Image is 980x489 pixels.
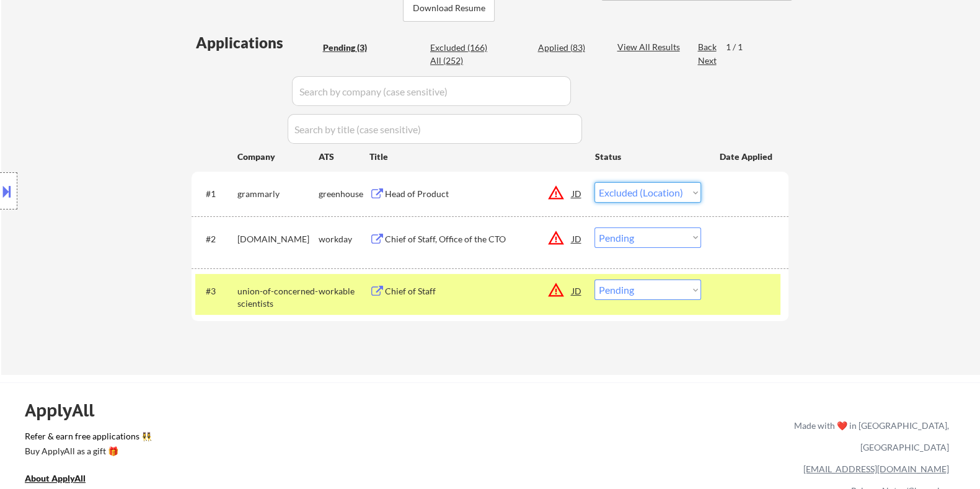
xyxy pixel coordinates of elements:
div: union-of-concerned-scientists [237,285,318,309]
a: About ApplyAll [25,472,103,488]
div: JD [570,227,583,250]
div: greenhouse [318,188,369,200]
button: warning_amber [547,281,564,299]
div: Made with ❤️ in [GEOGRAPHIC_DATA], [GEOGRAPHIC_DATA] [789,415,949,458]
button: warning_amber [547,229,564,247]
div: workday [318,233,369,245]
div: JD [570,182,583,205]
div: [DOMAIN_NAME] [237,233,318,245]
div: 1 / 1 [725,41,754,53]
u: About ApplyAll [25,473,86,483]
div: Applied (83) [537,42,599,54]
a: [EMAIL_ADDRESS][DOMAIN_NAME] [803,464,949,474]
div: ATS [318,151,369,163]
div: View All Results [617,41,683,53]
div: workable [318,285,369,297]
input: Search by title (case sensitive) [288,114,582,144]
div: All (252) [430,55,492,67]
div: JD [570,280,583,302]
div: Excluded (166) [430,42,492,54]
div: Applications [195,35,318,50]
a: Refer & earn free applications 👯‍♀️ [25,432,535,445]
div: Company [237,151,318,163]
div: Status [594,145,701,167]
div: Title [369,151,583,163]
input: Search by company (case sensitive) [292,76,571,106]
div: grammarly [237,188,318,200]
div: ApplyAll [25,400,108,421]
div: Next [697,55,717,67]
div: Back [697,41,717,53]
div: Pending (3) [322,42,384,54]
div: Buy ApplyAll as a gift 🎁 [25,447,149,456]
button: warning_amber [547,184,564,201]
div: Chief of Staff [384,285,572,297]
a: Buy ApplyAll as a gift 🎁 [25,445,149,460]
div: Date Applied [719,151,774,163]
div: Chief of Staff, Office of the CTO [384,233,572,245]
div: Head of Product [384,188,572,200]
